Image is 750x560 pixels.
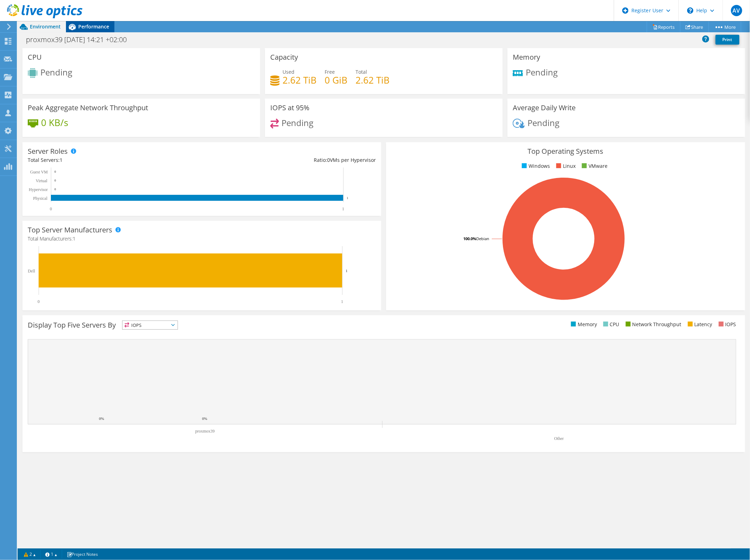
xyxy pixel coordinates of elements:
[356,76,390,84] h4: 2.62 TiB
[325,68,335,75] span: Free
[40,66,72,78] span: Pending
[325,76,347,84] h4: 0 GiB
[520,162,550,170] li: Windows
[270,53,298,61] h3: Capacity
[40,550,62,559] a: 1
[283,76,317,84] h4: 2.62 TiB
[709,21,741,32] a: More
[62,550,103,559] a: Project Notes
[341,299,343,304] text: 1
[647,21,681,32] a: Reports
[28,53,42,61] h3: CPU
[731,5,742,16] span: AV
[122,321,178,329] span: IOPS
[717,321,736,328] li: IOPS
[687,7,693,14] svg: \n
[283,68,294,75] span: Used
[356,68,367,75] span: Total
[28,156,202,164] div: Total Servers:
[54,187,56,191] text: 0
[60,157,62,163] span: 1
[202,416,207,421] text: 0%
[195,429,214,434] text: proxmox39
[23,36,138,44] h1: proxmox39 [DATE] 14:21 +02:00
[580,162,608,170] li: VMware
[527,117,559,129] span: Pending
[202,156,376,164] div: Ratio: VMs per Hypervisor
[686,321,712,328] li: Latency
[716,35,739,45] a: Print
[513,53,540,61] h3: Memory
[41,119,68,126] h4: 0 KB/s
[28,147,68,155] h3: Server Roles
[282,117,314,129] span: Pending
[555,162,576,170] li: Linux
[270,104,310,112] h3: IOPS at 95%
[513,104,576,112] h3: Average Daily Write
[391,147,739,155] h3: Top Operating Systems
[346,269,348,273] text: 1
[602,321,619,328] li: CPU
[569,321,597,328] li: Memory
[28,269,35,274] text: Dell
[476,236,489,241] tspan: Debian
[50,206,52,211] text: 0
[30,170,48,174] text: Guest VM
[554,436,564,441] text: Other
[38,299,40,304] text: 0
[463,236,476,241] tspan: 100.0%
[29,187,48,192] text: Hypervisor
[347,196,349,200] text: 1
[78,23,109,30] span: Performance
[30,23,61,30] span: Environment
[28,104,148,112] h3: Peak Aggregate Network Throughput
[680,21,709,32] a: Share
[54,179,56,182] text: 0
[33,196,47,201] text: Physical
[99,416,104,421] text: 0%
[28,226,112,234] h3: Top Server Manufacturers
[73,235,75,242] span: 1
[28,235,376,243] h4: Total Manufacturers:
[36,178,48,183] text: Virtual
[624,321,682,328] li: Network Throughput
[54,170,56,173] text: 0
[327,157,330,163] span: 0
[342,206,344,211] text: 1
[526,66,558,78] span: Pending
[19,550,41,559] a: 2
